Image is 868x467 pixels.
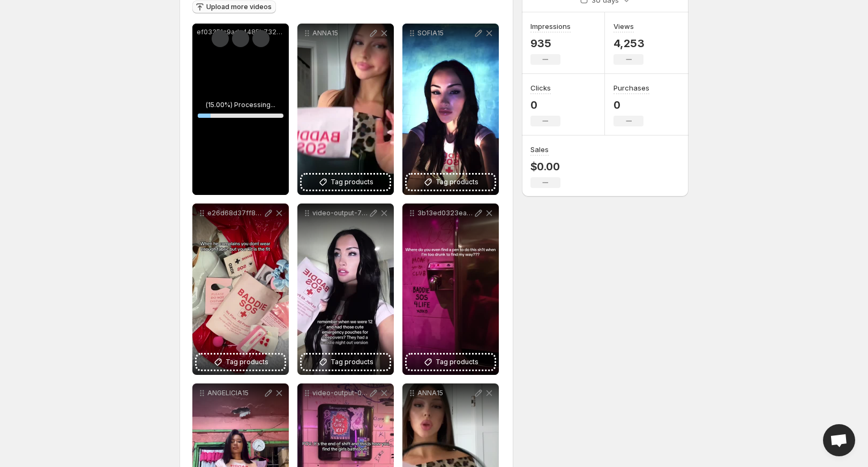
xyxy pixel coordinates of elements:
button: Tag products [197,355,285,370]
p: 4,253 [613,37,644,50]
h3: Impressions [530,21,571,32]
p: 3b13ed0323ea42d0bc18cb29dd2cc4e5 2 [417,209,473,217]
div: Open chat [823,424,855,456]
span: Tag products [331,357,373,367]
p: video-output-09350AF6-882D-4E04-A52A-B6507D4EF509-1 2 [312,389,368,397]
p: video-output-762E1D6F-2E45-4DEA-8DFD-AE153A422086-1 2 [312,209,368,217]
h3: Purchases [613,82,649,93]
div: ef03351c9adc4485b732853742084167(15.00%) Processing...15% [192,24,289,195]
button: Upload more videos [192,1,276,13]
div: SOFIA15Tag products [402,24,499,195]
p: ef03351c9adc4485b732853742084167 [197,28,285,36]
p: 0 [613,99,649,111]
span: Tag products [436,177,478,187]
p: SOFIA15 [417,29,473,37]
span: Tag products [226,357,268,367]
p: ANNA15 [312,29,368,37]
p: 0 [530,99,560,111]
div: ANNA15Tag products [297,24,394,195]
p: ANNA15 [417,389,473,397]
p: $0.00 [530,160,560,173]
div: video-output-762E1D6F-2E45-4DEA-8DFD-AE153A422086-1 2Tag products [297,204,394,375]
div: 3b13ed0323ea42d0bc18cb29dd2cc4e5 2Tag products [402,204,499,375]
span: Tag products [331,177,373,187]
p: ANGELICIA15 [207,389,263,397]
p: 935 [530,37,571,50]
button: Tag products [302,355,390,370]
button: Tag products [302,175,390,190]
p: e26d68d37ff8470587e24b3465e90b25 [207,209,263,217]
span: Tag products [436,357,478,367]
h3: Sales [530,144,549,155]
button: Tag products [407,355,495,370]
span: Upload more videos [206,3,272,11]
button: Tag products [407,175,495,190]
div: e26d68d37ff8470587e24b3465e90b25Tag products [192,204,289,375]
h3: Clicks [530,82,551,93]
h3: Views [613,21,634,32]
